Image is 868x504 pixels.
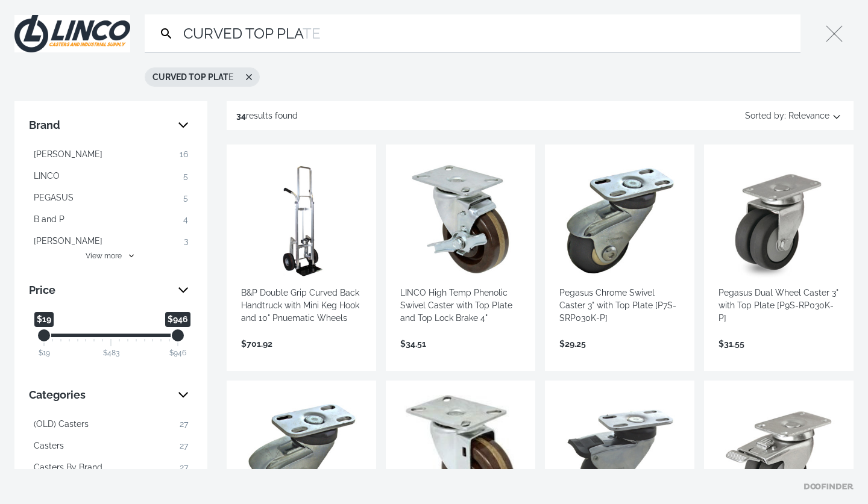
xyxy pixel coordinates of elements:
[183,213,188,226] span: 4
[153,72,228,82] strong: CURVED TOP PLAT
[815,14,854,53] button: Close
[29,458,193,477] button: Casters By Brand 27
[169,347,186,358] div: $946
[14,15,130,52] img: Close
[236,106,298,125] div: results found
[34,170,60,182] span: LINCO
[788,106,829,125] span: Relevance
[34,191,74,204] span: PEGASUS
[171,328,185,343] div: Maximum Price
[29,281,169,300] span: Price
[145,68,241,86] button: Select suggestion: CURVED TOP PLATE
[34,148,102,161] span: [PERSON_NAME]
[29,250,193,261] button: View more
[244,72,254,82] svg: Remove suggestion: CURVED TOP PLATE
[37,328,51,343] div: Minimum Price
[34,461,102,474] span: Casters By Brand
[34,213,64,226] span: B and P
[29,414,193,434] button: (OLD) Casters 27
[181,14,796,52] input: Search…
[180,148,188,161] span: 16
[829,108,844,123] svg: Sort
[180,461,188,474] span: 27
[153,71,234,84] span: E
[29,231,193,250] button: [PERSON_NAME] 3
[103,347,119,358] div: $483
[236,111,246,120] strong: 34
[86,250,122,261] span: View more
[34,418,89,431] span: (OLD) Casters
[29,385,169,405] span: Categories
[184,235,188,247] span: 3
[180,440,188,452] span: 27
[29,436,193,455] button: Casters 27
[183,191,188,204] span: 5
[159,26,174,41] svg: Search
[34,235,102,247] span: [PERSON_NAME]
[241,68,259,86] button: Remove suggestion: CURVED TOP PLATE
[804,484,854,490] a: Doofinder home page
[145,67,260,87] div: Suggestion: CURVED TOP PLATE
[29,166,193,185] button: LINCO 5
[29,210,193,229] button: B and P 4
[34,440,64,452] span: Casters
[39,347,50,358] div: $19
[183,170,188,182] span: 5
[29,188,193,207] button: PEGASUS 5
[29,116,169,135] span: Brand
[743,106,844,125] button: Sorted by:Relevance Sort
[29,145,193,164] button: [PERSON_NAME] 16
[180,418,188,431] span: 27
